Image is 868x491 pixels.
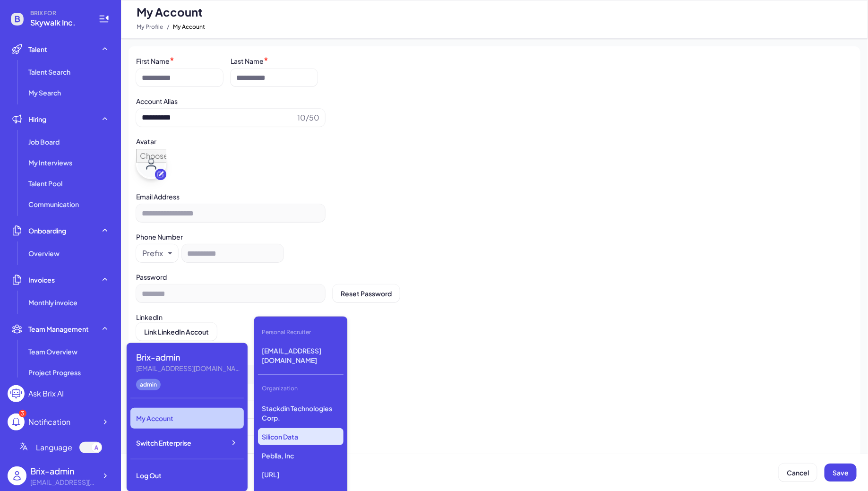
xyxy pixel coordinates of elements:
[833,468,849,477] span: Save
[28,388,64,399] div: Ask Brix AI
[28,137,60,146] span: Job Board
[130,465,244,486] div: Log Out
[136,233,183,241] label: Phone Number
[136,379,161,390] div: admin
[28,249,60,258] span: Overview
[30,17,87,28] span: Skywalk Inc.
[779,464,817,482] button: Cancel
[30,9,87,17] span: BRIX FOR
[341,289,392,298] span: Reset Password
[136,192,180,201] label: Email Address
[787,468,809,477] span: Cancel
[30,465,96,477] div: Brix-admin
[28,88,61,97] span: My Search
[231,57,264,65] label: Last Name
[136,351,240,363] div: Brix-admin
[28,416,70,428] div: Notification
[28,199,79,209] span: Communication
[19,410,26,417] div: 3
[136,57,170,65] label: First Name
[136,273,167,281] label: Password
[28,114,46,124] span: Hiring
[28,179,62,188] span: Talent Pool
[136,97,178,105] label: Account Alias
[130,408,244,429] div: My Account
[28,67,70,77] span: Talent Search
[142,248,164,259] button: Prefix
[8,466,26,485] img: user_logo.png
[137,4,203,19] span: My Account
[136,313,163,321] label: LinkedIn
[258,342,344,369] p: [EMAIL_ADDRESS][DOMAIN_NAME]
[258,466,344,483] p: [URL]
[28,324,89,334] span: Team Management
[136,137,156,146] label: Avatar
[173,21,205,33] span: My Account
[167,21,169,33] span: /
[258,447,344,464] p: Peblla, Inc
[293,112,319,123] span: 10/50
[258,428,344,445] p: Silicon Data
[28,44,47,54] span: Talent
[28,226,66,235] span: Onboarding
[258,380,344,396] div: Organization
[258,324,344,340] div: Personal Recruiter
[30,477,96,487] div: flora@joinbrix.com
[825,464,857,482] button: Save
[142,248,163,259] div: Prefix
[28,298,77,307] span: Monthly invoice
[258,400,344,426] p: Stackdin Technologies Corp.
[28,368,81,377] span: Project Progress
[28,347,77,356] span: Team Overview
[36,442,72,453] span: Language
[144,327,209,336] span: Link LinkedIn Accout
[28,275,55,284] span: Invoices
[333,284,400,302] button: Reset Password
[28,158,72,167] span: My Interviews
[136,323,217,341] button: Link LinkedIn Accout
[136,363,240,373] div: flora@joinbrix.com
[136,438,191,448] span: Switch Enterprise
